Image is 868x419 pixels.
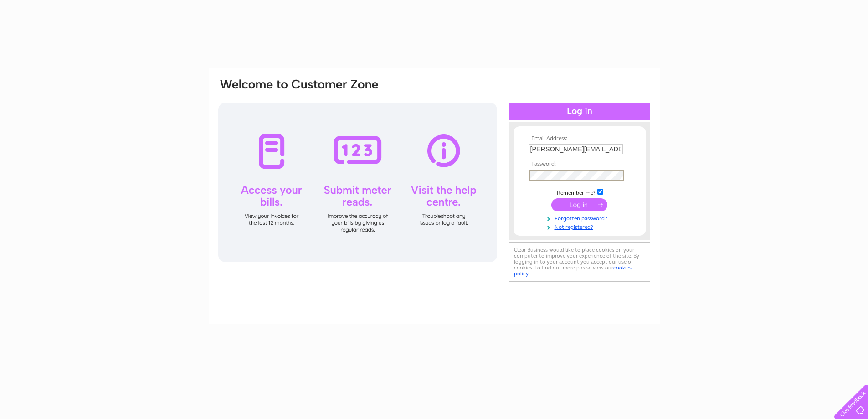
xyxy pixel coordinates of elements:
[514,264,632,277] a: cookies policy
[529,222,632,231] a: Not registered?
[527,161,632,167] th: Password:
[509,242,650,282] div: Clear Business would like to place cookies on your computer to improve your experience of the sit...
[529,213,632,222] a: Forgotten password?
[527,135,632,142] th: Email Address:
[527,187,632,197] td: Remember me?
[551,198,607,211] input: Submit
